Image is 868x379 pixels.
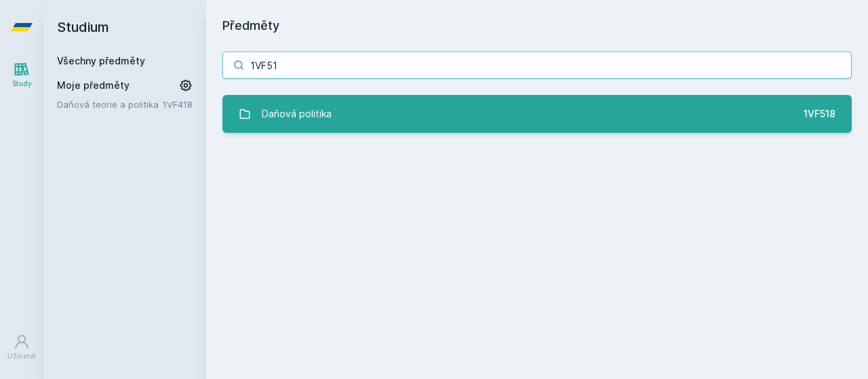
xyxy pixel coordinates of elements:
[804,107,835,121] div: 1VF518
[12,79,32,89] div: Study
[57,55,145,66] a: Všechny předměty
[222,52,852,79] input: Název nebo ident předmětu…
[222,95,852,133] a: Daňová politika 1VF518
[163,99,193,110] a: 1VF418
[57,98,163,111] a: Daňová teorie a politika
[3,327,41,368] a: Uživatel
[222,16,852,35] h1: Předměty
[7,351,36,361] div: Uživatel
[262,100,332,127] div: Daňová politika
[57,79,130,92] span: Moje předměty
[3,54,41,96] a: Study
